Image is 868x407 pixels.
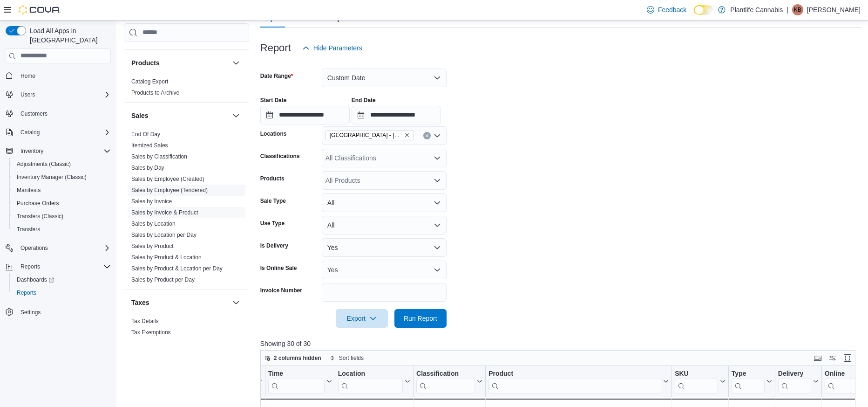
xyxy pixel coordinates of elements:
button: Catalog [2,126,115,139]
span: Sales by Product [131,242,174,250]
button: Display options [827,352,838,364]
span: End Of Day [131,131,160,138]
button: Reports [17,261,44,272]
span: Export [341,309,382,328]
a: Sales by Employee (Tendered) [131,187,208,193]
div: SKU URL [675,369,718,393]
button: Sales [131,111,229,120]
span: Home [17,70,111,82]
button: Transfers (Classic) [9,210,115,223]
span: 2 columns hidden [274,354,321,362]
div: Online [825,369,858,393]
div: Taxes [124,316,249,342]
button: Inventory [17,145,47,157]
span: Reports [17,261,111,272]
p: [PERSON_NAME] [807,4,861,15]
span: Sales by Product per Day [131,276,195,283]
span: Inventory [20,147,43,155]
span: Dashboards [13,274,111,285]
button: Open list of options [434,177,441,184]
button: Online [825,369,865,393]
a: Reports [13,287,40,298]
label: End Date [352,97,376,104]
input: Press the down key to open a popover containing a calendar. [260,106,350,124]
div: SKU [675,369,718,378]
div: Classification [416,369,475,393]
span: Tax Exemptions [131,329,171,336]
a: Sales by Product & Location [131,254,202,261]
label: Is Online Sale [260,264,297,272]
span: Customers [17,108,111,119]
img: Cova [19,5,61,14]
span: Reports [13,287,111,298]
span: Operations [20,244,48,252]
label: Locations [260,130,287,138]
button: Adjustments (Classic) [9,158,115,171]
button: Reports [9,286,115,299]
span: Inventory [17,145,111,157]
div: Location [338,369,403,378]
button: Purchase Orders [9,197,115,210]
a: Sales by Product per Day [131,276,195,283]
button: Taxes [131,298,229,307]
span: Tax Details [131,317,159,325]
span: Sales by Classification [131,153,187,160]
div: Delivery [778,369,811,378]
button: Settings [2,305,115,318]
button: Hide Parameters [298,39,366,57]
button: 2 columns hidden [261,352,325,364]
button: All [322,216,447,235]
p: Showing 30 of 30 [260,339,861,348]
span: Sales by Location per Day [131,231,197,239]
span: Catalog [17,127,111,138]
a: Sales by Invoice [131,198,172,205]
nav: Complex example [6,65,111,343]
button: Custom Date [322,69,447,87]
label: Products [260,175,285,182]
span: Reports [17,289,36,297]
p: Plantlife Cannabis [730,4,783,15]
span: Transfers (Classic) [13,211,111,222]
label: Sale Type [260,197,286,205]
input: Press the down key to open a popover containing a calendar. [352,106,441,124]
a: Settings [17,307,44,318]
button: Reports [2,260,115,273]
span: Users [20,91,35,98]
span: Operations [17,242,111,254]
span: Load All Apps in [GEOGRAPHIC_DATA] [26,26,111,45]
div: Product [488,369,661,378]
button: Time [268,369,332,393]
button: Open list of options [434,154,441,162]
div: Product [488,369,661,393]
button: Sort fields [326,352,367,364]
a: Home [17,70,39,82]
span: Purchase Orders [17,200,59,207]
button: Operations [2,241,115,255]
span: Home [20,72,35,80]
span: Adjustments (Classic) [17,160,71,168]
button: Classification [416,369,482,393]
span: KB [794,4,801,15]
span: Products to Archive [131,89,179,97]
div: Type [732,369,765,393]
button: Inventory Manager (Classic) [9,171,115,184]
button: Home [2,69,115,83]
input: Dark Mode [694,5,713,15]
button: Remove Edmonton - Albany from selection in this group [404,132,410,138]
span: Itemized Sales [131,142,168,149]
button: All [322,193,447,212]
span: [GEOGRAPHIC_DATA] - [GEOGRAPHIC_DATA] [330,131,402,140]
button: Operations [17,242,52,254]
button: Yes [322,238,447,257]
label: Start Date [260,97,287,104]
label: Invoice Number [260,287,302,294]
div: Delivery [778,369,811,393]
label: Date Range [260,72,293,80]
a: Dashboards [9,273,115,286]
a: Sales by Day [131,165,164,171]
button: Open list of options [434,132,441,139]
span: Manifests [13,185,111,196]
h3: Report [260,42,291,54]
span: Dashboards [17,276,54,283]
